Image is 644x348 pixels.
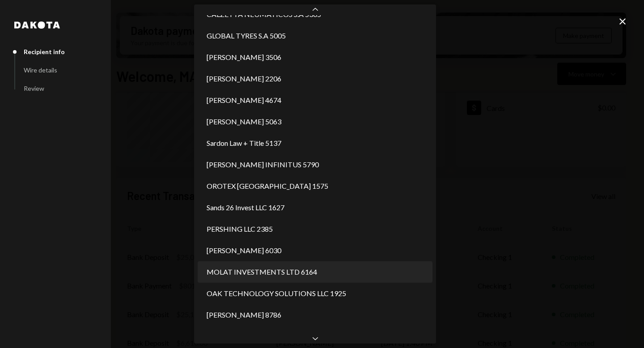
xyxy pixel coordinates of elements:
[207,52,281,63] span: [PERSON_NAME] 3506
[207,202,284,213] span: Sands 26 Invest LLC 1627
[207,288,346,299] span: OAK TECHNOLOGY SOLUTIONS LLC 1925
[24,66,57,74] div: Wire details
[207,73,281,84] span: [PERSON_NAME] 2206
[207,181,328,191] span: OROTEX [GEOGRAPHIC_DATA] 1575
[207,331,281,342] span: [PERSON_NAME] 9243
[24,85,44,92] div: Review
[207,224,273,234] span: PERSHING LLC 2385
[207,245,281,256] span: [PERSON_NAME] 6030
[207,267,317,277] span: MOLAT INVESTMENTS LTD 6164
[207,159,319,170] span: [PERSON_NAME] INFINITUS 5790
[207,310,281,320] span: [PERSON_NAME] 8786
[24,48,65,55] div: Recipient info
[207,116,281,127] span: [PERSON_NAME] 5063
[207,30,286,41] span: GLOBAL TYRES S.A 5005
[207,95,281,106] span: [PERSON_NAME] 4674
[207,138,281,149] span: Sardon Law + Title 5137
